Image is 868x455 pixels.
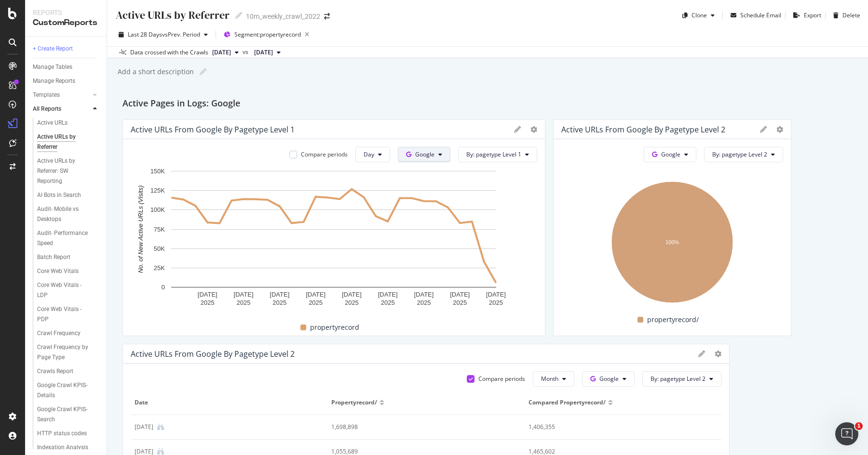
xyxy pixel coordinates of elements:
text: [DATE] [234,291,254,298]
div: All Reports [33,104,61,114]
button: Delete [829,8,860,23]
a: Google Crawl KPIS- Search [37,404,100,425]
div: Manage Reports [33,76,75,86]
a: Crawls Report [37,366,100,377]
span: Day [364,150,374,158]
span: Compared propertyrecord/ [529,398,606,407]
div: Reports [33,8,99,17]
text: [DATE] [486,291,506,298]
div: 1,698,898 [331,423,502,431]
a: Crawl Frequency by Page Type [37,342,100,363]
a: Batch Report [37,252,100,262]
text: 2025 [237,299,251,306]
text: [DATE] [450,291,470,298]
svg: A chart. [561,177,783,312]
span: vs [243,48,250,56]
div: Crawl Frequency by Page Type [37,342,93,363]
span: Segment: propertyrecord [234,30,301,39]
text: 0 [162,284,165,291]
button: [DATE] [208,47,243,58]
a: Indexation Analysis [37,442,100,453]
div: Active URLs From Google by pagetype Level 2 [131,349,295,359]
text: 2025 [381,299,395,306]
span: propertyrecord [310,322,359,333]
div: Delete [842,11,860,19]
div: Core Web Vitals - LDP [37,280,91,300]
div: HTTP status codes [37,429,87,439]
text: [DATE] [306,291,325,298]
a: Core Web Vitals - LDP [37,280,100,300]
button: Export [789,8,821,23]
button: Google [644,147,696,162]
text: 125K [150,187,165,194]
div: 10m_weekly_crawl_2022 [246,12,320,21]
span: 2025 Jul. 15th [254,48,273,57]
text: 2025 [417,299,431,306]
div: Data crossed with the Crawls [130,48,208,57]
div: Google Crawl KPIS- Search [37,404,92,425]
button: Schedule Email [727,8,781,23]
a: Google Crawl KPIS- Details [37,380,100,401]
text: 100% [665,239,679,245]
span: propertyrecord/ [647,314,699,325]
button: Day [355,147,390,162]
div: Add a short description [117,67,194,77]
div: Active URLs by Referrer: SW Reporting [37,156,94,186]
div: Templates [33,90,60,100]
div: Audit- Mobile vs Desktops [37,204,92,224]
span: Google [661,150,680,158]
div: Active URLs by Referrer [115,8,230,23]
svg: A chart. [131,166,537,312]
div: Manage Tables [33,62,72,72]
div: + Create Report [33,44,73,54]
a: Audit- Mobile vs Desktops [37,204,100,224]
span: By: pagetype Level 2 [712,150,767,158]
a: Active URLs by Referrer: SW Reporting [37,156,100,186]
a: Templates [33,90,90,100]
i: Edit report name [200,68,206,75]
span: By: pagetype Level 1 [466,150,521,158]
a: + Create Report [33,44,100,54]
span: Last 28 Days [128,30,162,39]
button: Last 28 DaysvsPrev. Period [115,27,212,42]
span: 1 [855,422,863,430]
a: Core Web Vitals [37,266,100,276]
button: [DATE] [250,47,285,58]
div: Core Web Vitals [37,266,79,276]
text: 25K [154,264,165,272]
span: propertyrecord/ [331,398,377,407]
a: AI Bots in Search [37,190,100,200]
span: By: pagetype Level 2 [651,375,705,383]
button: Clone [678,8,719,23]
div: 1 Jul. 2025 [135,423,153,431]
div: Active URLs by Referrer [37,132,91,152]
div: Clone [692,11,707,19]
div: 1,406,355 [529,423,699,431]
div: Batch Report [37,252,70,262]
text: No. of New Active URLs (Visits) [137,185,144,273]
i: Edit report name [235,12,242,19]
text: 2025 [489,299,503,306]
a: Core Web Vitals - PDP [37,304,100,325]
div: Active URLs [37,118,68,128]
a: All Reports [33,104,90,114]
button: By: pagetype Level 1 [458,147,537,162]
div: Export [804,11,821,19]
span: Date [135,398,321,407]
div: Active URLs From Google by pagetype Level 1 [131,125,295,134]
button: By: pagetype Level 2 [642,371,721,387]
text: 100K [150,206,165,213]
text: 2025 [345,299,359,306]
button: Google [398,147,450,162]
div: Active Pages in Logs: Google [122,96,853,112]
a: Manage Tables [33,62,100,72]
div: Core Web Vitals - PDP [37,304,91,325]
iframe: Intercom live chat [835,422,858,445]
text: 2025 [201,299,215,306]
h2: Active Pages in Logs: Google [122,96,240,112]
button: Segment:propertyrecord [220,27,313,42]
a: HTTP status codes [37,429,100,439]
div: Compare periods [478,375,525,383]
